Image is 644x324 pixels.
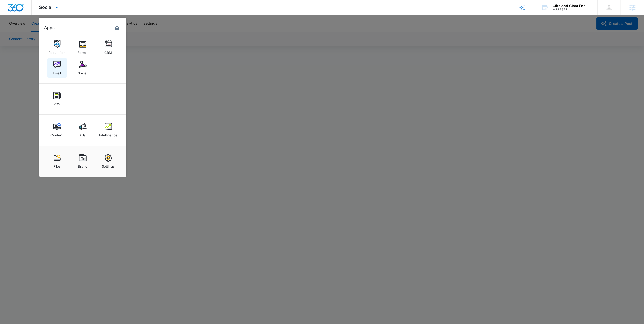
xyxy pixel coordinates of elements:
div: Ads [80,130,86,137]
a: Social [73,58,93,78]
div: Keywords by Traffic [57,30,86,34]
span: Social [39,5,53,10]
div: Files [53,162,61,168]
img: logo_orange.svg [8,8,12,12]
a: Email [47,58,67,78]
div: Intelligence [99,130,117,137]
a: Ads [73,120,93,140]
a: Reputation [47,38,67,57]
div: Social [78,68,87,75]
div: Reputation [49,48,66,55]
div: v 4.0.25 [14,8,25,12]
img: website_grey.svg [8,13,12,17]
a: Content [47,120,67,140]
a: Forms [73,38,93,57]
div: Settings [102,162,115,168]
img: tab_keywords_by_traffic_grey.svg [51,30,55,34]
img: tab_domain_overview_orange.svg [14,30,18,34]
div: Email [53,68,61,75]
a: Intelligence [99,120,118,140]
a: POS [47,89,67,109]
div: Domain: [DOMAIN_NAME] [13,13,56,17]
a: Brand [73,151,93,171]
a: CRM [99,38,118,57]
div: account id [553,8,590,12]
div: Domain Overview [19,30,46,34]
div: CRM [105,48,112,55]
div: Content [51,130,64,137]
div: POS [54,99,60,106]
a: Files [47,151,67,171]
div: Forms [78,48,88,55]
h2: Apps [44,25,55,30]
div: account name [553,4,590,8]
a: Settings [99,151,118,171]
a: Marketing 360® Dashboard [113,24,121,32]
div: Brand [78,162,87,168]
